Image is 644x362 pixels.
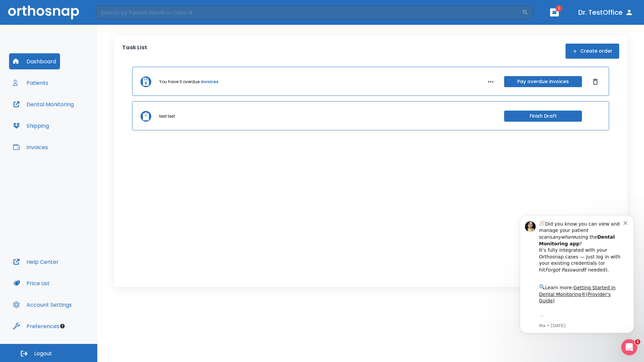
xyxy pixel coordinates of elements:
[9,139,52,155] button: Invoices
[504,111,582,122] button: Finish Draft
[96,6,522,19] input: Search by Patient Name or Case #
[122,44,147,59] p: Task List
[9,254,63,270] button: Help Center
[510,207,644,359] iframe: Intercom notifications message
[566,44,619,59] button: Create order
[9,96,78,112] button: Dental Monitoring
[576,6,636,18] button: Dr. TestOffice
[8,5,79,19] img: Orthosnap
[590,76,601,87] button: Dismiss
[34,350,52,357] span: Logout
[9,318,63,334] button: Preferences
[621,339,637,355] iframe: Intercom live chat
[9,297,76,313] button: Account Settings
[159,113,175,119] p: test test
[159,79,200,85] p: You have 3 overdue
[9,118,53,134] button: Shipping
[9,275,54,291] button: Price List
[9,53,60,69] button: Dashboard
[555,5,562,12] span: 1
[504,76,582,87] button: Pay overdue invoices
[201,79,218,85] a: invoices
[59,323,65,329] div: Tooltip anchor
[9,75,52,91] button: Patients
[635,339,640,345] span: 1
